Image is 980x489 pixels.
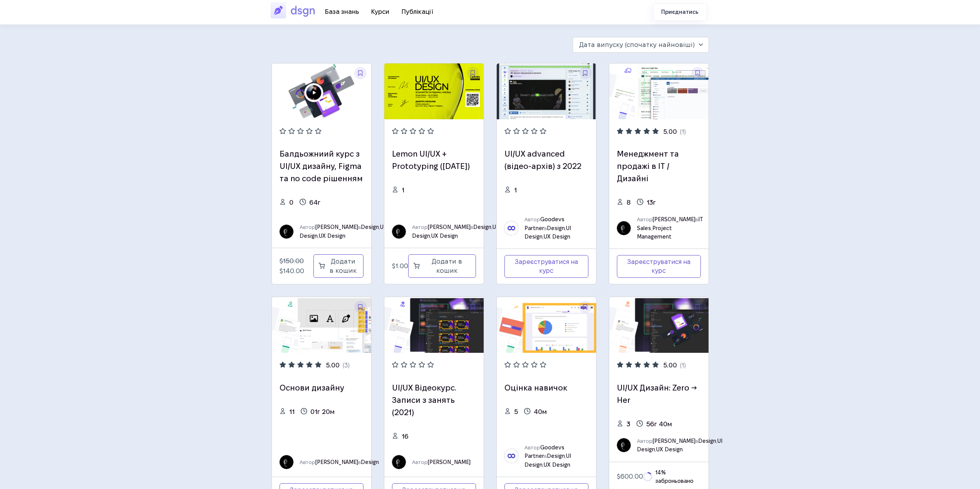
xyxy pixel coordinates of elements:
span: 5 [514,408,518,415]
div: Автор в , , [524,443,588,469]
h3: UI/UX Відеокурс. Записи з занять (2021) [392,382,476,419]
a: Project Management [637,225,672,240]
a: Design [698,438,716,444]
div: Автор в , [637,215,703,241]
bdi: 600.00 [617,473,643,480]
a: Оцінка навичок [504,384,567,392]
span: 8 [627,199,631,206]
h3: Оцінка навичок [504,382,588,394]
a: Design [547,225,565,231]
h3: Основи дизайну [280,382,364,394]
span: 16 [402,433,409,440]
a: Lemon UI/UX + Prototyping ([DATE]) [392,150,470,170]
span: 56г 40м [646,421,672,427]
img: Сергій Головашкін [617,438,631,452]
div: (3) [343,360,350,371]
a: База знань [319,5,365,18]
img: UI/UX Дизайн: Zero → Her [609,297,709,353]
a: Курси [365,5,395,18]
a: Goodevs Partner [524,216,565,231]
span: 0 [289,199,293,206]
div: Автор в , , [412,223,498,240]
a: Менеджмент та продажі в IT / Дизайні [617,150,679,183]
span: Дата випуску (спочатку найновіші) [579,41,695,48]
img: Оцінка навичок [497,297,596,353]
img: Сергій Головашкін [280,225,293,239]
span: $ [280,267,283,274]
a: Design [361,459,379,465]
a: [PERSON_NAME] [653,216,695,222]
h3: UI/UX advanced (відео-архів) з 2022 [504,148,588,172]
div: 14% заброньовано [655,468,701,486]
a: Goodevs Partner [524,444,565,459]
a: UI Design [412,224,498,239]
img: Сергій Головашкін [280,455,293,469]
span: Додати в кошик [423,257,471,275]
span: 3 [627,421,630,427]
a: UX Design [544,462,570,468]
div: Автор в [300,458,379,466]
div: 5.00 [326,360,340,371]
div: Автор в , , [300,223,385,240]
div: (1) [680,360,686,371]
img: Сергій Головашкін [392,455,406,469]
a: Балдьожниий курс з UI/UX дизайну, Figma та no code рішенням [280,150,363,183]
a: [PERSON_NAME] [428,224,471,230]
img: Goodevs Partner [504,221,518,235]
span: $ [617,473,620,480]
div: Автор [412,458,471,466]
div: 5.00 [663,360,677,371]
div: 5.00 [663,127,677,137]
a: Design [473,224,491,230]
h3: Балдьожниий курс з UI/UX дизайну, Figma та no code рішенням [280,148,364,185]
a: IT Sales [637,216,703,231]
a: Основи дизайну [280,384,344,392]
span: 64г [309,199,320,206]
bdi: 140.00 [280,267,304,274]
img: Сергій Головашкін [617,221,631,235]
img: DSGN Освітньо-професійний простір для амбітних [271,2,319,19]
a: [PERSON_NAME] [653,438,695,444]
span: 1 [402,187,404,194]
a: UI Design [300,224,385,239]
a: Зареєструватися на курс [617,255,701,278]
h3: Lemon UI/UX + Prototyping (13.01.2025) [392,148,476,172]
img: Менеджмент та продажі в IT / Дизайні [609,63,709,119]
span: 1 [514,187,517,194]
img: Сергій Головашкін [392,225,406,239]
a: Зареєструватися на курс [504,255,588,278]
img: UI/UX advanced (відео-архів) з 2022 [497,63,596,119]
span: 11 [289,408,295,415]
span: $ [392,262,395,269]
a: Design [547,453,565,459]
img: Goodevs Partner [504,449,518,463]
a: [PERSON_NAME] [315,224,358,230]
h3: Менеджмент та продажі в IT / Дизайні [617,148,701,185]
a: UX Design [656,446,683,452]
a: Додати в кошик: “Балдьожниий курс з UI/UX дизайну, Figma та no code рішенням” [313,254,363,278]
a: UX Design [431,233,458,239]
img: UI/UX Відеокурс. Записи з занять (2021) [384,297,484,353]
bdi: 150.00 [280,257,304,264]
span: $ [280,257,283,264]
bdi: 1.00 [392,262,408,269]
img: Балдьожниий курс з UI/UX дизайну, Figma та no code рішенням [272,63,371,119]
div: Автор в , , [637,437,722,454]
a: UI Design [524,225,571,240]
span: Додати в кошик [328,257,358,275]
a: UI/UX advanced (відео-архів) з 2022 [504,150,581,170]
a: UX Design [544,234,570,240]
img: Основи дизайну [272,297,371,353]
a: UI/UX Відеокурс. Записи з занять (2021) [392,384,456,417]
